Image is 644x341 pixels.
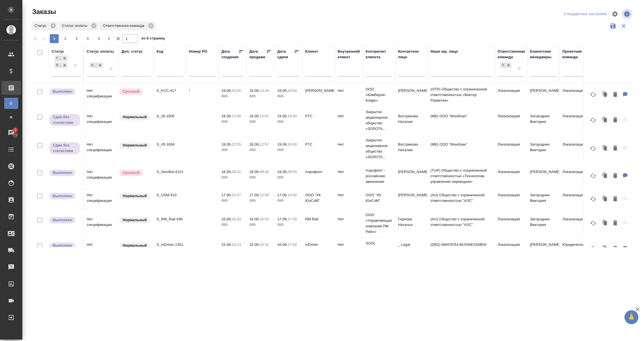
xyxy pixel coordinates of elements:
[560,214,592,233] td: Локализация
[277,242,288,247] p: 16.09,
[49,242,80,249] div: Выставляет ПМ после сдачи и проведения начислений. Последний этап для ПМа
[366,109,392,132] p: Закрытое акционерное общество «ЗОЛОТА...
[338,113,360,119] p: Нет
[7,101,15,106] span: В
[53,243,72,248] p: Выполнен
[249,198,272,204] p: 2025
[586,142,600,155] button: Обновить
[61,34,70,43] button: 2
[157,113,183,119] p: S_cft-1605
[157,216,183,222] p: S_RM_Rail-496
[123,243,147,248] p: Нормальный
[395,85,428,105] td: [PERSON_NAME]
[249,170,260,174] p: 18.09,
[119,192,151,200] div: Статус по умолчанию для стандартных заказов
[59,22,98,31] div: Статус оплаты
[610,89,620,101] button: Удалить
[84,111,119,130] td: Нет спецификации
[54,55,68,62] div: Сдан без статистики, Выполнен
[305,169,332,175] p: Аэрофлот
[338,169,360,175] p: Нет
[288,142,297,146] p: 16:00
[249,142,260,146] p: 18.09,
[610,193,620,205] button: Удалить
[84,214,119,233] td: Нет спецификации
[232,114,241,118] p: 13:00
[527,111,560,130] td: Загородних Виктория
[288,88,297,93] p: 18:00
[428,214,495,233] td: (AU) Общество с ограниченной ответственностью "АЛС"
[395,111,428,130] td: Вострикова Наталия
[221,242,232,247] p: 15.09,
[123,143,147,148] p: Нормальный
[260,88,269,93] p: 10:28
[495,85,527,105] td: Локализация
[338,242,360,247] p: Нет
[610,143,620,154] button: Удалить
[495,139,527,158] td: Локализация
[49,169,80,177] div: Выставляет ПМ после сдачи и проведения начислений. Последний этап для ПМа
[221,88,232,93] p: 19.09,
[186,85,219,105] td: !
[72,34,81,43] button: 3
[277,142,288,146] p: 19.09,
[221,114,232,118] p: 18.09,
[560,111,592,130] td: Локализация
[103,23,146,29] p: Ответственная команда
[277,222,300,228] p: 2025
[608,21,618,31] button: Сохранить фильтры
[260,114,269,118] p: 13:01
[49,142,80,155] div: Выставляет ПМ, когда заказ сдан КМу, но начисления еще не проведены
[94,36,103,41] span: 5
[288,114,297,118] p: 16:00
[49,113,80,127] div: Выставляет ПМ, когда заказ сдан КМу, но начисления еще не проведены
[84,139,119,158] td: Нет спецификации
[277,88,288,93] p: 19.09,
[560,239,592,259] td: Юридический
[495,190,527,209] td: Локализация
[119,169,151,177] div: Выставляется автоматически, если на указанный объем услуг необходимо больше времени в стандартном...
[35,23,48,29] p: Статус
[562,10,608,18] div: split button
[527,239,560,259] td: [PERSON_NAME]
[84,166,119,186] td: Нет спецификации
[600,243,610,254] button: Клонировать
[560,139,592,158] td: Локализация
[221,198,244,204] p: 2025
[277,114,288,118] p: 19.09,
[52,49,64,54] div: Статус
[87,49,114,54] div: Статус оплаты
[430,49,458,54] div: Наше юр. лицо
[260,170,269,174] p: 09:40
[89,62,104,69] div: Нет спецификации
[398,49,425,60] div: Контактное лицо
[624,310,638,324] button: 🙏
[232,88,241,93] p: 10:00
[157,169,183,175] p: S_Aeroflot-4121
[189,49,207,54] div: Номер PO
[610,243,620,254] button: Удалить
[123,170,139,176] p: Срочный
[600,170,610,182] button: Клонировать
[305,88,332,94] p: [PERSON_NAME]
[560,190,592,209] td: Локализация
[366,87,392,103] p: ООО «Кимберли-Кларк»
[221,193,232,197] p: 17.09,
[221,142,232,146] p: 18.09,
[157,192,183,198] p: S_USM-410
[338,192,360,198] p: Нет
[94,34,103,43] button: 5
[49,216,80,224] div: Выставляет ПМ после сдачи и проведения начислений. Последний этап для ПМа
[249,147,272,153] p: 2025
[305,192,332,204] p: ООО "ХК ЮэСэМ"
[84,239,119,259] td: Нет спецификации
[31,22,58,31] div: Статус
[618,21,629,31] button: Сбросить фильтры
[249,217,260,221] p: 16.09,
[600,143,610,154] button: Клонировать
[84,85,119,105] td: Нет спецификации
[249,114,260,118] p: 18.09,
[11,127,20,133] span: 1
[305,142,332,147] p: FTC
[123,89,139,94] p: Срочный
